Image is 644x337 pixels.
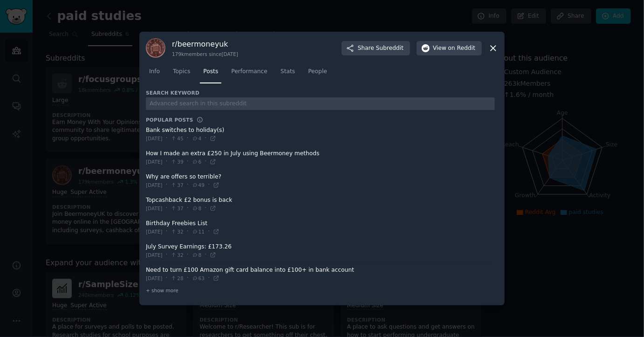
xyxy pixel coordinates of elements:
span: 45 [171,135,183,142]
span: 28 [171,275,183,282]
h3: Search Keyword [146,89,199,96]
h3: r/ beermoneyuk [172,39,238,49]
span: · [187,181,189,189]
span: Stats [281,68,295,76]
span: · [166,204,168,213]
span: 8 [192,252,202,258]
span: · [205,134,206,143]
span: + show more [146,287,178,294]
span: Share [358,44,404,53]
span: · [187,227,189,236]
span: [DATE] [146,182,163,188]
span: Performance [231,68,267,76]
span: [DATE] [146,228,163,235]
span: · [166,251,168,259]
span: 63 [192,275,205,282]
span: Info [149,68,160,76]
span: 8 [192,205,202,212]
span: 32 [171,228,183,235]
a: Topics [170,64,193,83]
span: on Reddit [448,44,475,53]
span: [DATE] [146,252,163,258]
span: · [187,134,189,143]
a: People [305,64,330,83]
span: People [308,68,327,76]
a: Posts [200,64,221,83]
span: · [205,251,206,259]
img: beermoneyuk [146,38,165,58]
span: · [187,158,189,166]
input: Advanced search in this subreddit [146,97,495,110]
span: [DATE] [146,205,163,212]
button: Viewon Reddit [417,41,482,56]
a: Performance [228,64,271,83]
span: · [166,181,168,189]
span: [DATE] [146,158,163,165]
span: · [205,158,206,166]
span: 11 [192,228,205,235]
span: 39 [171,158,183,165]
span: · [166,274,168,282]
span: · [166,158,168,166]
span: · [166,134,168,143]
span: 6 [192,158,202,165]
a: Stats [277,64,298,83]
span: Posts [203,68,218,76]
span: · [208,227,210,236]
span: 49 [192,182,205,188]
span: · [187,251,189,259]
span: · [187,204,189,213]
span: · [208,181,210,189]
span: · [205,204,206,213]
span: · [208,274,210,282]
h3: Popular Posts [146,117,193,123]
span: 32 [171,252,183,258]
span: · [166,227,168,236]
div: 179k members since [DATE] [172,51,238,57]
a: Info [146,64,163,83]
span: · [187,274,189,282]
span: 37 [171,205,183,212]
span: [DATE] [146,135,163,142]
span: View [433,44,475,53]
button: ShareSubreddit [342,41,410,56]
span: [DATE] [146,275,163,282]
span: Topics [173,68,190,76]
span: 37 [171,182,183,188]
span: Subreddit [376,44,404,53]
span: 4 [192,135,202,142]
